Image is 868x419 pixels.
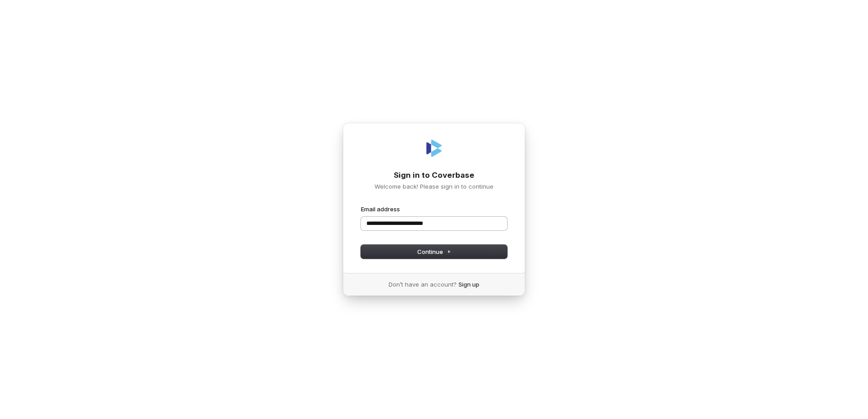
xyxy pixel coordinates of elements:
span: Continue [417,248,451,256]
h1: Sign in to Coverbase [361,170,507,181]
span: Don’t have an account? [389,280,457,288]
a: Sign up [459,280,479,288]
button: Continue [361,245,507,258]
img: Coverbase [423,137,445,159]
label: Email address [361,205,400,213]
p: Welcome back! Please sign in to continue [361,182,507,190]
